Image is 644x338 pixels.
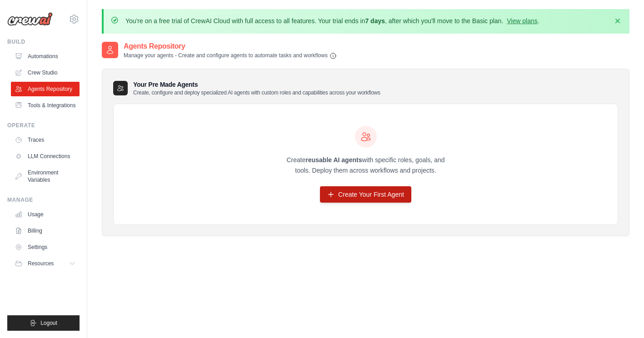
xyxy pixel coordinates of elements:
div: Build [7,38,80,45]
a: Crew Studio [11,65,80,80]
a: Billing [11,224,80,238]
p: Manage your agents - Create and configure agents to automate tasks and workflows [124,52,337,60]
a: Traces [11,133,80,147]
span: Resources [28,260,54,267]
div: Manage [7,196,80,204]
a: View plans [507,17,537,25]
button: Logout [7,315,80,331]
button: Resources [11,256,80,271]
div: Operate [7,122,80,129]
p: Create with specific roles, goals, and tools. Deploy them across workflows and projects. [279,155,453,176]
a: Usage [11,207,80,222]
span: Logout [40,319,57,327]
strong: reusable AI agents [305,156,362,164]
a: LLM Connections [11,149,80,164]
a: Environment Variables [11,165,80,187]
a: Automations [11,49,80,64]
img: Logo [7,12,53,26]
p: Create, configure and deploy specialized AI agents with custom roles and capabilities across your... [133,89,380,96]
h3: Your Pre Made Agents [133,80,380,96]
strong: 7 days [365,17,385,25]
a: Agents Repository [11,82,80,96]
a: Create Your First Agent [320,186,411,203]
a: Settings [11,240,80,254]
h2: Agents Repository [124,41,337,52]
p: You're on a free trial of CrewAI Cloud with full access to all features. Your trial ends in , aft... [125,16,539,25]
a: Tools & Integrations [11,98,80,113]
